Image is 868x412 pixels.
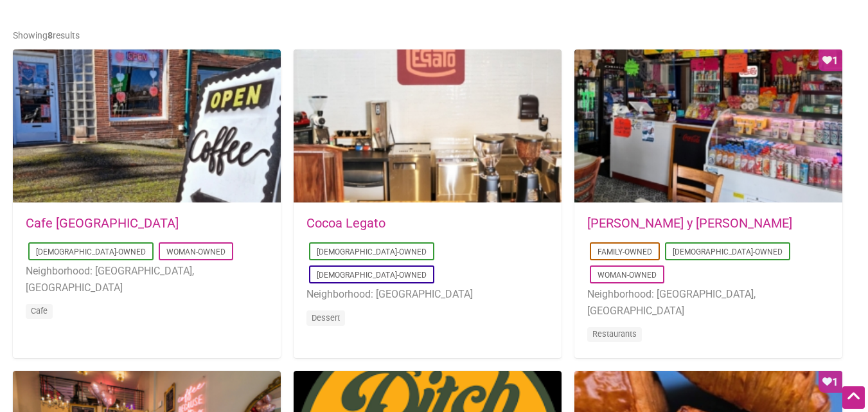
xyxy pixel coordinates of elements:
a: Cocoa Legato [306,215,385,231]
a: [DEMOGRAPHIC_DATA]-Owned [317,271,427,280]
a: Family-Owned [598,247,652,256]
a: Cafe [31,306,48,316]
div: Scroll Back to Top [842,386,865,409]
li: Neighborhood: [GEOGRAPHIC_DATA] [306,286,549,303]
a: [DEMOGRAPHIC_DATA]-Owned [673,247,783,256]
a: [DEMOGRAPHIC_DATA]-Owned [36,247,146,256]
a: [DEMOGRAPHIC_DATA]-Owned [317,247,427,256]
a: Dessert [312,313,340,323]
a: Cafe [GEOGRAPHIC_DATA] [26,215,179,231]
b: 8 [48,30,53,40]
a: [PERSON_NAME] y [PERSON_NAME] [587,215,792,231]
a: Woman-Owned [166,247,226,256]
a: Restaurants [592,329,637,339]
a: Woman-Owned [598,271,657,280]
li: Neighborhood: [GEOGRAPHIC_DATA], [GEOGRAPHIC_DATA] [587,286,829,319]
li: Neighborhood: [GEOGRAPHIC_DATA], [GEOGRAPHIC_DATA] [26,263,268,296]
span: Showing results [13,30,80,40]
